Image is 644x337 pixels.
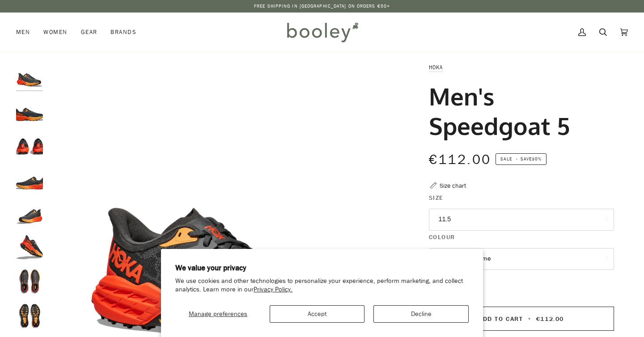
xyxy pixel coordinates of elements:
[16,165,43,192] img: Men's Speedgoat 5
[254,3,390,10] p: Free Shipping in [GEOGRAPHIC_DATA] on Orders €50+
[429,209,614,231] button: 11.5
[373,305,469,323] button: Decline
[500,156,512,162] span: Sale
[175,263,469,273] h2: We value your privacy
[16,268,43,295] img: Men's Speedgoat 5
[43,28,67,37] span: Women
[16,28,30,37] span: Men
[440,181,466,190] div: Size chart
[16,13,37,52] a: Men
[429,307,614,331] button: Add to Cart • €112.00
[189,310,247,318] span: Manage preferences
[429,248,614,270] button: Castlerock / Flame
[536,315,564,323] span: €112.00
[110,28,136,37] span: Brands
[37,13,74,52] a: Women
[254,285,292,294] a: Privacy Policy.
[513,156,521,162] em: •
[16,234,43,261] img: Men's Speedgoat 5
[81,28,97,37] span: Gear
[175,305,261,323] button: Manage preferences
[479,315,523,323] span: Add to Cart
[16,200,43,227] img: Men's Speedgoat 5
[175,277,469,294] p: We use cookies and other technologies to personalize your experience, perform marketing, and coll...
[429,232,455,242] span: Colour
[283,19,361,45] img: Booley
[16,131,43,158] img: Men's Speedgoat 5
[429,63,443,71] a: Hoka
[429,151,491,169] span: €112.00
[429,81,607,140] h1: Men's Speedgoat 5
[16,63,43,89] img: Men's Speedgoat 5
[532,156,542,162] span: 30%
[74,13,104,52] a: Gear
[429,193,444,202] span: Size
[16,97,43,124] img: Men's Speedgoat 5
[496,153,547,165] span: Save
[16,303,43,329] img: Men's Speedgoat 5
[525,315,534,323] span: •
[104,13,143,52] a: Brands
[270,305,365,323] button: Accept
